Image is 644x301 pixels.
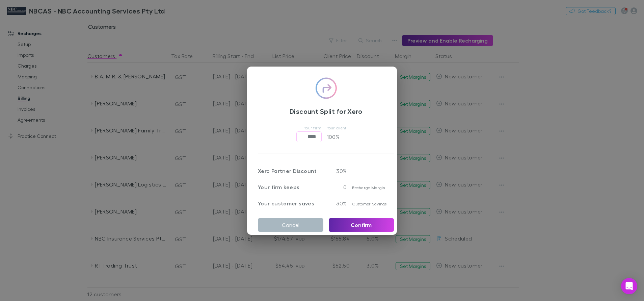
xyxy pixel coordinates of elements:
[352,201,386,206] span: Customer Savings
[258,167,323,175] p: Xero Partner Discount
[329,183,347,191] p: 0
[327,131,354,142] p: 100 %
[621,278,637,294] div: Open Intercom Messenger
[315,77,337,99] img: checkmark
[258,199,323,207] p: Your customer saves
[329,199,347,207] p: 30%
[258,183,323,191] p: Your firm keeps
[304,125,321,130] span: Your firm
[329,218,394,232] button: Confirm
[352,185,385,190] span: Recharge Margin
[329,167,347,175] p: 30 %
[327,125,347,130] span: Your client
[258,107,394,115] h3: Discount Split for Xero
[258,218,323,232] button: Cancel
